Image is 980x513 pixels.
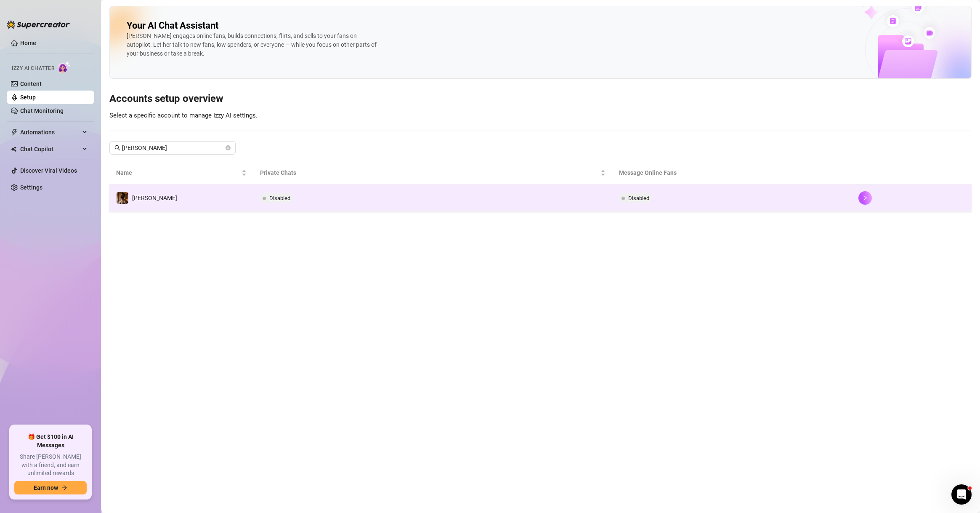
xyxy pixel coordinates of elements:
th: Name [109,161,253,184]
img: Kyle [117,192,128,204]
a: Content [20,80,42,87]
h3: Accounts setup overview [109,92,972,106]
span: Name [116,168,240,177]
span: 🎁 Get $100 in AI Messages [14,433,87,449]
span: search [114,145,120,151]
a: Chat Monitoring [20,107,64,114]
th: Private Chats [253,161,613,184]
span: Private Chats [260,168,599,177]
span: arrow-right [61,485,67,491]
span: thunderbolt [11,129,18,136]
span: Select a specific account to manage Izzy AI settings. [109,112,258,119]
button: Earn nowarrow-right [14,481,87,494]
input: Search account [122,143,224,152]
th: Message Online Fans [612,161,852,184]
span: Automations [20,126,80,139]
img: Chat Copilot [11,146,16,152]
a: Settings [20,184,42,191]
iframe: Intercom live chat [951,484,972,505]
span: Chat Copilot [20,142,80,156]
a: Home [20,40,36,46]
span: Share [PERSON_NAME] with a friend, and earn unlimited rewards [14,453,87,478]
button: right [858,191,872,205]
h2: Your AI Chat Assistant [127,20,218,32]
span: Disabled [269,195,290,201]
div: [PERSON_NAME] engages online fans, builds connections, flirts, and sells to your fans on autopilo... [127,32,379,58]
span: Izzy AI Chatter [12,64,54,72]
button: close-circle [226,145,231,150]
span: Earn now [34,484,58,491]
span: [PERSON_NAME] [132,195,177,201]
span: right [862,195,868,201]
a: Discover Viral Videos [20,167,77,174]
a: Setup [20,94,36,101]
img: logo-BBDzfeDw.svg [7,20,70,29]
span: Disabled [628,195,649,201]
img: AI Chatter [58,61,71,73]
